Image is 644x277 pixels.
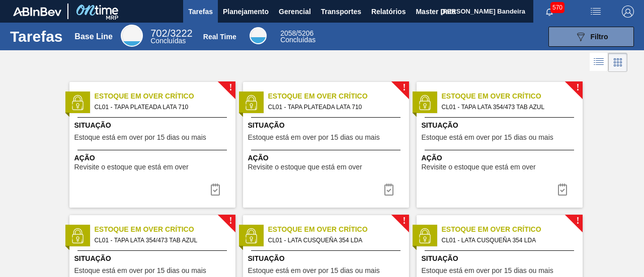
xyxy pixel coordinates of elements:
span: CL01 - TAPA PLATEADA LATA 710 [95,102,227,113]
span: Estoque está em over por 15 dias ou mais [74,267,206,274]
img: userActions [590,6,602,18]
img: icon-task complete [209,183,221,196]
span: Gerencial [279,6,311,18]
span: Filtro [591,33,608,41]
img: status [417,228,432,243]
span: Estoque em Over Crítico [442,91,583,102]
div: Completar tarefa: 29867951 [203,179,227,200]
span: Tarefas [188,6,213,18]
div: Visão em Cards [608,53,627,72]
img: status [70,228,85,243]
span: Situação [422,120,580,131]
span: Estoque em Over Crítico [268,224,409,235]
span: Situação [74,253,233,264]
span: Estoque está em over por 15 dias ou mais [74,134,206,141]
img: Logout [622,6,634,18]
div: Base Line [121,25,143,47]
span: 570 [550,2,565,13]
img: icon-task complete [383,183,395,196]
div: Base Line [150,29,192,44]
span: Estoque em Over Crítico [442,224,583,235]
span: 702 [150,28,167,39]
span: Situação [248,120,407,131]
span: 2058 [280,29,296,37]
span: ! [403,217,406,225]
img: TNhmsLtSVTkK8tSr43FrP2fwEKptu5GPRR3wAAAABJRU5ErkJggg== [13,7,61,16]
span: Concluídas [150,37,186,45]
img: status [244,228,259,243]
span: Revisite o estoque que está em over [74,163,189,171]
img: status [70,95,85,110]
span: Ação [422,153,580,163]
span: / 3222 [150,28,192,39]
button: icon-task complete [203,179,227,200]
span: Revisite o estoque que está em over [248,163,362,171]
span: Ação [74,153,233,163]
h1: Tarefas [10,31,63,42]
div: Completar tarefa: 29867952 [550,179,575,200]
span: ! [576,84,579,91]
span: Master Data [416,6,455,18]
span: Relatórios [371,6,406,18]
span: Transportes [321,6,361,18]
span: Estoque em Over Crítico [95,91,235,102]
div: Real Time [203,33,236,41]
span: Revisite o estoque que está em over [422,163,536,171]
div: Real Time [250,27,267,44]
span: Concluídas [280,36,315,44]
span: Situação [74,120,233,131]
span: ! [229,217,232,225]
span: Estoque está em over por 15 dias ou mais [248,267,380,274]
span: Estoque está em over por 15 dias ou mais [422,134,553,141]
span: / 5206 [280,29,313,37]
span: CL01 - TAPA LATA 354/473 TAB AZUL [442,102,575,113]
span: Situação [248,253,407,264]
span: Estoque está em over por 15 dias ou mais [248,134,380,141]
div: Completar tarefa: 29867951 [377,179,401,200]
span: CL01 - LATA CUSQUEÑA 354 LDA [268,235,401,246]
span: CL01 - TAPA LATA 354/473 TAB AZUL [95,235,227,246]
span: Estoque em Over Crítico [95,224,235,235]
img: status [417,95,432,110]
button: icon-task complete [377,179,401,200]
div: Base Line [74,32,113,41]
button: icon-task complete [550,179,575,200]
span: Estoque está em over por 15 dias ou mais [422,267,553,274]
button: Filtro [548,27,634,47]
span: CL01 - TAPA PLATEADA LATA 710 [268,102,401,113]
span: ! [576,217,579,225]
button: Notificações [533,5,566,19]
img: status [244,95,259,110]
span: Estoque em Over Crítico [268,91,409,102]
span: Planejamento [223,6,269,18]
span: ! [229,84,232,91]
span: Situação [422,253,580,264]
img: icon-task complete [556,183,569,196]
div: Real Time [280,30,315,43]
span: Ação [248,153,407,163]
span: CL01 - LATA CUSQUEÑA 354 LDA [442,235,575,246]
div: Visão em Lista [590,53,608,72]
span: ! [403,84,406,91]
